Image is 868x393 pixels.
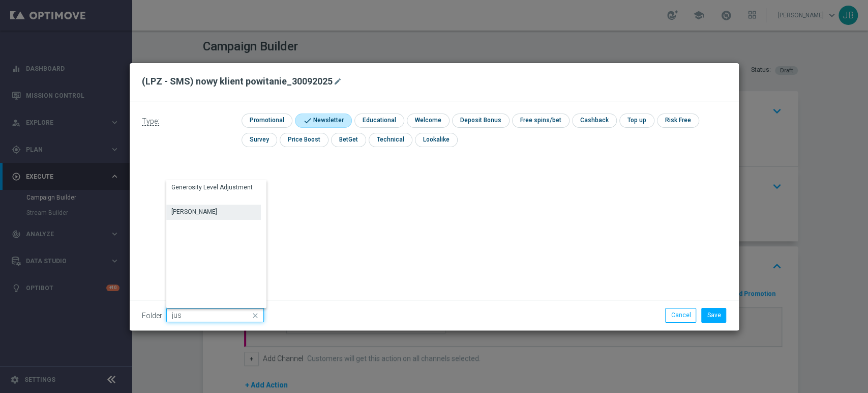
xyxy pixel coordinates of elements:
div: Press SPACE to select this row. [166,205,261,220]
div: Generosity Level Adjustment [171,183,253,192]
label: Folder [142,312,162,320]
i: close [251,308,261,323]
h2: (LPZ - SMS) nowy klient powitanie_30092025 [142,75,333,88]
i: mode_edit [334,77,342,86]
button: mode_edit [333,75,345,88]
div: [PERSON_NAME] [171,207,217,216]
button: Cancel [665,308,696,322]
span: Type: [142,117,159,126]
button: Save [701,308,726,322]
div: Press SPACE to select this row. [166,180,261,205]
input: Quick find [166,308,264,322]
